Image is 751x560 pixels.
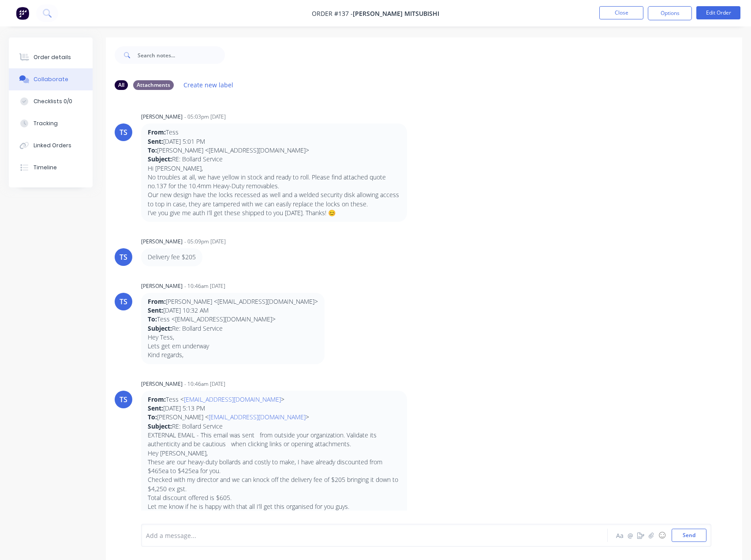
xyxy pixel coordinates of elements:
span: [PERSON_NAME] Mitsubishi [353,9,439,18]
button: Options [648,6,692,20]
button: Edit Order [696,6,740,19]
div: [PERSON_NAME] [141,282,183,290]
strong: Sent: [148,404,163,412]
div: TS [120,394,127,405]
p: Kind regards, [148,351,318,359]
div: All [115,80,128,90]
div: [PERSON_NAME] [141,113,183,121]
strong: To: [148,146,157,154]
img: Factory [16,7,29,20]
button: Collaborate [9,68,93,90]
p: Delivery fee $205 [148,253,196,261]
div: - 05:09pm [DATE] [184,238,226,246]
div: - 05:03pm [DATE] [184,113,226,121]
strong: From: [148,395,166,403]
div: - 10:46am [DATE] [184,380,225,388]
button: Send [672,529,706,542]
p: Tess < > [DATE] 5:13 PM [PERSON_NAME] < > RE: Bollard Service [148,395,400,431]
button: @ [625,530,635,541]
a: [EMAIL_ADDRESS][DOMAIN_NAME] [184,395,281,403]
p: [PERSON_NAME] <[EMAIL_ADDRESS][DOMAIN_NAME]> [DATE] 10:32 AM Tess <[EMAIL_ADDRESS][DOMAIN_NAME]> ... [148,297,318,333]
div: Linked Orders [34,142,71,149]
p: Our new design have the locks recessed as well and a welded security disk allowing access to top ... [148,190,400,209]
div: Timeline [34,164,57,172]
p: I’ve you give me auth I’ll get these shipped to you [DATE]. Thanks! 😊 [148,209,400,217]
strong: Sent: [148,306,163,314]
div: Tracking [34,119,58,127]
button: Create new label [179,79,238,91]
strong: From: [148,128,166,136]
div: TS [120,252,127,262]
button: Timeline [9,157,93,179]
strong: Subject: [148,155,172,163]
strong: From: [148,297,166,306]
button: ☺ [657,530,667,541]
p: Tess [DATE] 5:01 PM [PERSON_NAME] <[EMAIL_ADDRESS][DOMAIN_NAME]> RE: Bollard Service [148,128,400,164]
button: Aa [614,530,625,541]
span: Order #137 - [312,9,353,18]
div: - 10:46am [DATE] [184,282,225,290]
div: Collaborate [34,75,68,83]
p: Let me know if he is happy with that all I’ll get this organised for you guys. [148,502,400,511]
button: Checklists 0/0 [9,90,93,112]
p: Hi [PERSON_NAME], [148,164,400,173]
p: These are our heavy-duty bollards and costly to make, I have already discounted from $465ea to $4... [148,458,400,476]
div: [PERSON_NAME] [141,238,183,246]
p: EXTERNAL EMAIL - This email was sent from outside your organization. Validate its authenticity an... [148,431,400,449]
input: Search notes... [138,46,225,64]
a: [EMAIL_ADDRESS][DOMAIN_NAME] [209,413,306,421]
div: TS [120,296,127,307]
p: No troubles at all, we have yellow in stock and ready to roll. Please find attached quote no.137 ... [148,173,400,191]
strong: Subject: [148,422,172,430]
div: Attachments [133,80,174,90]
button: Tracking [9,112,93,134]
div: Checklists 0/0 [34,97,72,105]
div: Order details [34,53,71,61]
strong: To: [148,413,157,421]
p: Total discount offered is $605. [148,493,400,502]
button: Linked Orders [9,134,93,157]
strong: Sent: [148,137,163,146]
div: TS [120,127,127,138]
div: [PERSON_NAME] [141,380,183,388]
strong: To: [148,315,157,323]
strong: Subject: [148,324,172,332]
p: Lets get em underway [148,342,318,351]
p: Hey Tess, [148,333,318,342]
button: Close [599,6,643,19]
p: Checked with my director and we can knock off the delivery fee of $205 bringing it down to $4,250... [148,475,400,493]
button: Order details [9,46,93,68]
p: Hey [PERSON_NAME], [148,449,400,458]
